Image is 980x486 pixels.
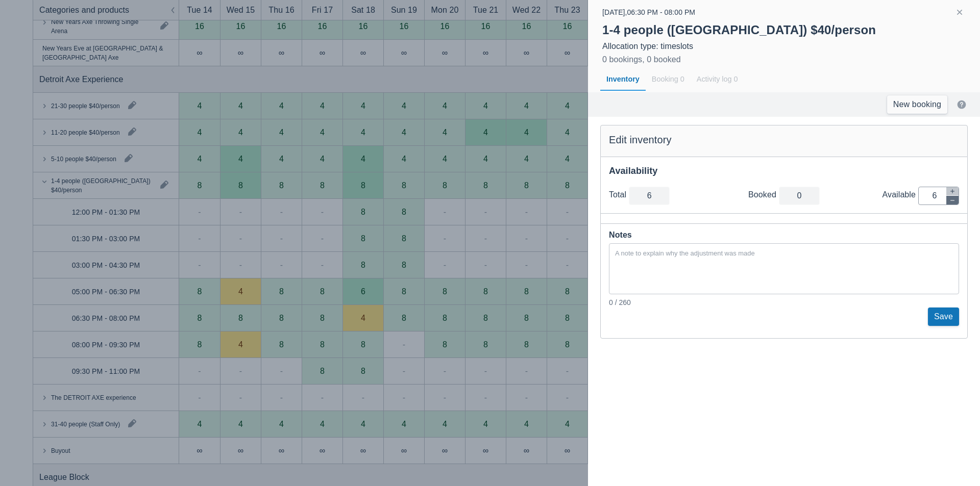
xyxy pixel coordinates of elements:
[602,41,966,52] div: Allocation type: timeslots
[887,95,947,114] a: New booking
[602,6,695,18] div: [DATE] , 06:30 PM - 08:00 PM
[602,23,876,37] strong: 1-4 people ([GEOGRAPHIC_DATA]) $40/person
[609,228,959,242] div: Notes
[609,190,629,200] div: Total
[600,68,646,91] div: Inventory
[609,134,959,146] div: Edit inventory
[609,297,959,308] div: 0 / 260
[602,54,681,66] div: 0 bookings, 0 booked
[883,190,918,200] div: Available
[748,190,779,200] div: Booked
[928,308,959,326] button: Save
[609,165,959,177] div: Availability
